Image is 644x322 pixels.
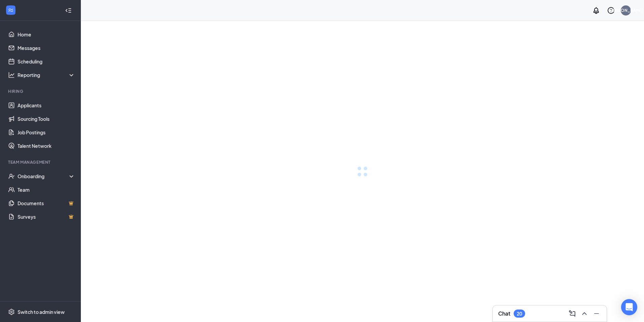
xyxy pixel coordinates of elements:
[590,308,601,319] button: Minimize
[621,299,637,315] div: Open Intercom Messenger
[568,310,576,318] svg: ComposeMessage
[18,55,75,68] a: Scheduling
[18,173,75,180] div: Onboarding
[607,6,615,15] svg: QuestionInfo
[578,308,589,319] button: ChevronUp
[592,6,600,15] svg: Notifications
[8,88,74,94] div: Hiring
[18,99,75,112] a: Applicants
[18,210,75,223] a: SurveysCrown
[18,196,75,210] a: DocumentsCrown
[65,7,72,14] svg: Collapse
[18,41,75,55] a: Messages
[8,72,15,78] svg: Analysis
[8,308,15,315] svg: Settings
[18,112,75,126] a: Sourcing Tools
[8,173,15,180] svg: UserCheck
[8,159,74,165] div: Team Management
[7,7,14,14] svg: WorkstreamLogo
[18,308,65,315] div: Switch to admin view
[580,310,588,318] svg: ChevronUp
[18,28,75,41] a: Home
[18,183,75,196] a: Team
[498,310,510,317] h3: Chat
[517,311,522,317] div: 20
[18,72,75,78] div: Reporting
[609,7,643,13] div: [PERSON_NAME]
[18,139,75,153] a: Talent Network
[592,310,601,318] svg: Minimize
[18,126,75,139] a: Job Postings
[566,308,577,319] button: ComposeMessage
